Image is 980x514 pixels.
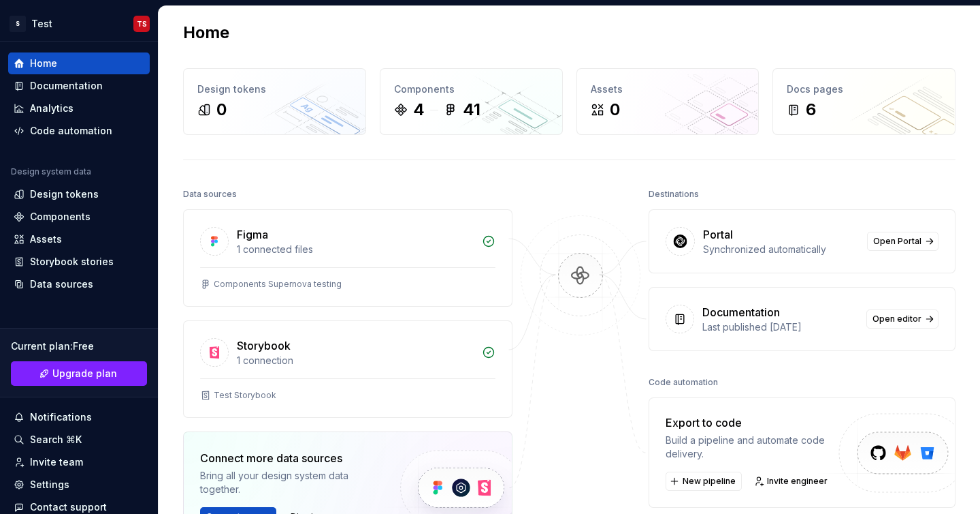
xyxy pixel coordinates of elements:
div: 1 connection [237,354,474,367]
a: Documentation [8,75,150,97]
div: Figma [237,226,268,243]
span: Invite engineer [767,476,828,487]
span: New pipeline [683,476,736,487]
a: Assets [8,228,150,250]
a: Analytics [8,97,150,119]
div: 0 [216,99,227,121]
a: Components [8,206,150,228]
div: Destinations [649,185,699,204]
span: Open Portal [873,236,921,247]
a: Invite team [8,451,150,473]
div: 6 [806,99,816,121]
div: Components Supernova testing [214,279,342,290]
div: Invite team [30,455,83,469]
div: Assets [591,82,745,96]
div: Home [30,57,57,70]
div: Data sources [30,277,93,291]
a: Design tokens [8,183,150,205]
a: Settings [8,474,150,496]
div: S [10,16,26,32]
div: Data sources [183,185,237,204]
button: STestTS [3,9,155,38]
div: Design system data [11,166,91,177]
a: Design tokens0 [183,68,366,135]
a: Data sources [8,273,150,295]
button: Notifications [8,406,150,428]
div: Build a pipeline and automate code delivery. [666,434,840,461]
div: Portal [703,226,733,243]
div: Design tokens [30,187,99,201]
a: Code automation [8,120,150,142]
div: Code automation [649,373,718,392]
div: 0 [610,99,620,121]
a: Assets0 [576,68,759,135]
a: Storybook stories [8,251,150,273]
div: 1 connected files [237,243,474,256]
div: Search ⌘K [30,433,82,447]
button: New pipeline [666,472,742,491]
div: Design tokens [197,82,352,96]
div: Code automation [30,124,112,138]
a: Open Portal [867,232,938,251]
div: Connect more data sources [200,450,377,466]
div: Assets [30,232,62,246]
div: Test [31,17,52,31]
div: 4 [413,99,425,121]
div: 41 [463,99,480,121]
a: Upgrade plan [11,361,147,386]
div: Components [394,82,549,96]
a: Docs pages6 [772,68,955,135]
div: Bring all your design system data together. [200,469,377,496]
div: Settings [30,478,69,492]
a: Open editor [866,309,938,329]
div: Test Storybook [214,390,276,401]
button: Search ⌘K [8,429,150,451]
div: Storybook [237,337,291,354]
span: Upgrade plan [52,367,117,380]
div: Last published [DATE] [702,320,858,334]
div: Analytics [30,102,73,115]
span: Open editor [872,314,921,324]
h2: Home [183,22,229,44]
a: Storybook1 connectionTest Storybook [183,320,512,418]
div: Contact support [30,500,107,514]
div: Documentation [30,79,103,93]
a: Invite engineer [750,472,834,491]
div: Export to code [666,414,840,431]
div: Storybook stories [30,255,114,269]
div: Synchronized automatically [703,243,859,256]
a: Figma1 connected filesComponents Supernova testing [183,209,512,307]
a: Home [8,52,150,74]
div: Documentation [702,304,780,320]
div: Components [30,210,91,224]
a: Components441 [380,68,563,135]
div: Docs pages [787,82,941,96]
div: TS [137,18,147,29]
div: Current plan : Free [11,339,147,353]
div: Notifications [30,410,92,424]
